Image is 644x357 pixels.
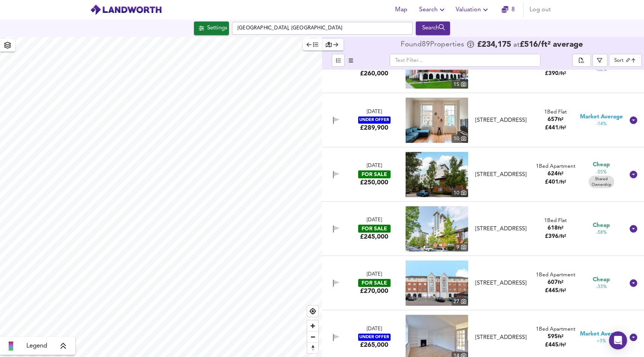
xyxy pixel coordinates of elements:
span: -52% [596,67,607,73]
span: Market Average [580,330,623,338]
a: 8 [502,5,515,15]
a: property thumbnail 27 [406,260,468,306]
button: Find my location [307,306,318,317]
svg: Show Details [629,170,638,179]
div: [DATE] [367,271,382,278]
span: ft² [558,117,563,122]
span: £ 401 [545,179,566,185]
a: property thumbnail 10 [406,152,468,197]
span: -14% [596,121,607,127]
div: [STREET_ADDRESS] [472,334,530,342]
div: FOR SALE [358,279,391,287]
div: [DATE]FOR SALE£245,000 property thumbnail 9 [STREET_ADDRESS]1Bed Flat618ft²£396/ft² Cheap-58% [322,202,644,256]
span: ft² [558,280,563,285]
div: 9 [455,243,468,251]
div: £250,000 [360,178,388,187]
span: Map [392,5,410,15]
div: [DATE] [367,162,382,170]
span: £ 516 / ft² average [520,41,583,49]
div: Settings [207,23,227,33]
svg: Show Details [629,116,638,125]
span: Shared Ownership [589,176,614,188]
div: [STREET_ADDRESS] [472,116,530,124]
button: 8 [496,2,520,17]
span: +3% [597,338,606,345]
div: £265,000 [360,341,388,349]
span: 624 [548,171,558,177]
span: 657 [548,117,558,123]
div: £260,000 [360,69,388,78]
div: £270,000 [360,287,388,295]
div: 1 Bed Flat [544,109,567,116]
span: / ft² [559,288,566,293]
span: ft² [558,334,563,339]
div: £289,900 [360,124,388,132]
span: Zoom out [307,332,318,342]
span: Cheap [593,276,610,284]
div: UNDER OFFER [358,116,391,124]
div: £245,000 [360,233,388,241]
span: Log out [530,5,551,15]
div: FOR SALE [358,170,391,178]
button: Search [416,2,450,17]
div: Erebus Drive, Thamesmead, London, SE28 0GH [469,225,533,233]
div: [STREET_ADDRESS] [472,171,530,179]
div: [STREET_ADDRESS] [472,225,530,233]
a: property thumbnail 10 [406,98,468,143]
span: / ft² [559,71,566,76]
span: at [513,41,520,49]
span: Legend [26,342,47,351]
img: property thumbnail [406,152,468,197]
button: Valuation [453,2,493,17]
div: [DATE]FOR SALE£270,000 property thumbnail 27 [STREET_ADDRESS]1Bed Apartment607ft²£445/ft² Cheap-33% [322,256,644,310]
div: Run Your Search [416,21,450,35]
div: Sort [609,54,642,67]
span: ft² [558,226,563,231]
div: Click to configure Search Settings [194,21,229,35]
svg: Show Details [629,279,638,288]
button: Zoom in [307,320,318,331]
div: [DATE]UNDER OFFER£289,900 property thumbnail 10 [STREET_ADDRESS]1Bed Flat657ft²£441/ft² Market Av... [322,93,644,147]
div: FOR SALE [358,225,391,233]
span: Cheap [593,161,610,169]
div: 27 [452,297,468,306]
span: 607 [548,280,558,285]
div: Sort [614,57,624,64]
span: 595 [548,334,558,340]
div: Erebus Drive, Woolwich, SE28 [469,171,533,179]
span: / ft² [559,180,566,185]
div: [DATE] [367,217,382,224]
img: logo [90,4,162,15]
div: 10 [452,189,468,197]
div: 1 Bed Apartment [536,326,575,333]
span: -55% [596,169,607,176]
button: Log out [526,2,554,17]
svg: Show Details [629,333,638,342]
a: property thumbnail 9 [406,206,468,251]
div: Long Acre House, Pettacre Close, SE28 0PA [469,279,533,287]
span: £ 396 [545,234,566,239]
input: Enter a location... [232,22,413,35]
span: Cheap [593,222,610,230]
div: [STREET_ADDRESS] [472,279,530,287]
span: Search [419,5,447,15]
img: property thumbnail [406,98,468,143]
img: property thumbnail [406,260,468,306]
span: / ft² [559,343,566,348]
span: / ft² [559,126,566,130]
div: Found 89 Propert ies [401,41,466,49]
div: [DATE]FOR SALE£250,000 property thumbnail 10 [STREET_ADDRESS]1Bed Apartment624ft²£401/ft² Cheap-5... [322,147,644,202]
img: property thumbnail [406,206,468,251]
span: £ 441 [545,125,566,131]
span: -58% [596,230,607,236]
span: Valuation [456,5,490,15]
button: Reset bearing to north [307,342,318,353]
div: 15 [452,80,468,89]
span: £ 390 [545,71,566,77]
svg: Show Details [629,224,638,233]
div: UNDER OFFER [358,334,391,341]
button: Settings [194,21,229,35]
span: -33% [596,284,607,290]
span: ft² [558,172,563,176]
